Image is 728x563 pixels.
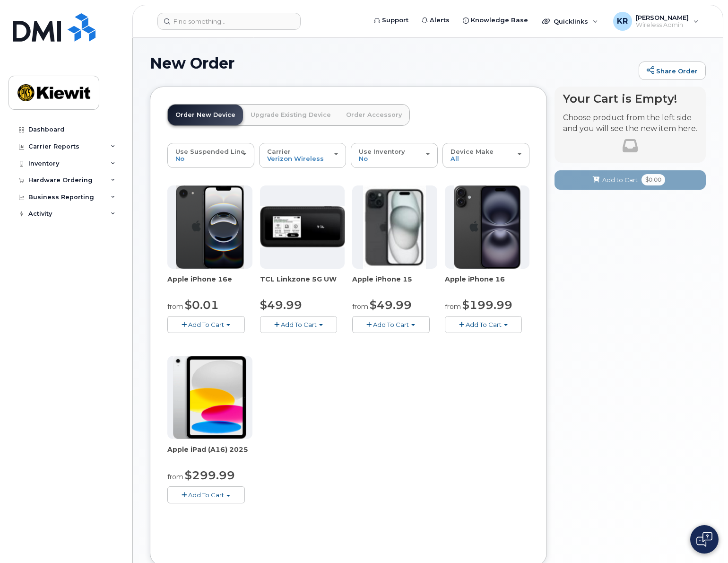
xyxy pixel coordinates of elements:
span: Add To Cart [466,321,502,328]
button: Add To Cart [260,316,338,333]
div: Apple iPad (A16) 2025 [167,445,252,464]
span: Use Suspended Line [175,148,245,155]
span: Use Inventory [359,148,405,155]
small: from [167,473,183,481]
span: Add to Cart [602,176,638,185]
span: No [359,155,368,162]
a: Share Order [639,62,706,80]
small: from [352,302,368,311]
button: Add To Cart [445,316,522,333]
span: $199.99 [462,298,512,312]
span: $299.99 [185,468,235,482]
button: Add To Cart [352,316,430,333]
span: Device Make [451,148,494,155]
span: All [451,155,459,162]
a: Order Accessory [338,105,409,125]
small: from [445,302,461,311]
span: Add To Cart [188,321,224,328]
span: Verizon Wireless [267,155,324,162]
button: Add To Cart [167,486,245,503]
img: iphone15.jpg [363,185,426,269]
h1: New Order [150,55,634,71]
button: Carrier Verizon Wireless [259,143,346,167]
img: ipad_11.png [173,356,246,439]
button: Add to Cart $0.00 [555,170,706,190]
h4: Your Cart is Empty! [563,92,697,105]
span: $0.00 [641,174,665,185]
a: Upgrade Existing Device [243,105,338,125]
span: Add To Cart [188,491,224,499]
span: Add To Cart [373,321,409,328]
div: Apple iPhone 16 [445,274,530,293]
div: Apple iPhone 15 [352,274,437,293]
div: TCL Linkzone 5G UW [260,274,345,293]
button: Use Inventory No [351,143,438,167]
button: Device Make All [442,143,529,167]
small: from [167,302,183,311]
span: Add To Cart [281,321,317,328]
span: No [175,155,184,162]
p: Choose product from the left side and you will see the new item here. [563,113,697,134]
span: $49.99 [260,298,302,312]
img: iphone_16_plus.png [454,185,520,269]
div: Apple iPhone 16e [167,274,252,293]
button: Add To Cart [167,316,245,333]
a: Order New Device [168,105,243,125]
img: iphone16e.png [176,185,244,269]
span: $0.01 [185,298,219,312]
img: linkzone5g.png [260,206,345,247]
span: $49.99 [370,298,412,312]
button: Use Suspended Line No [167,143,254,167]
img: Open chat [696,532,712,547]
span: Carrier [267,148,291,155]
